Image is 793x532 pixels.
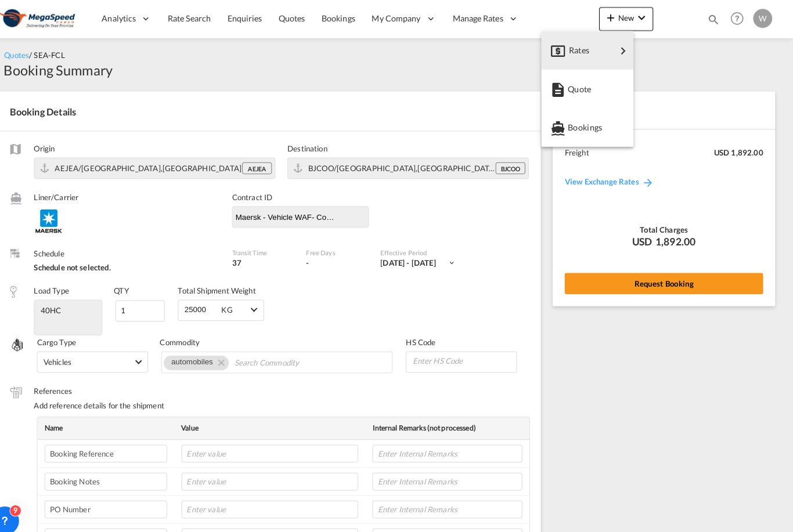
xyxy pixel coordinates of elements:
[557,73,628,102] div: Quote
[547,106,637,143] button: Bookings
[547,68,637,106] button: Quote
[557,110,628,139] div: Bookings
[573,75,586,99] span: Quote
[621,43,635,57] md-icon: icon-chevron-right
[574,38,588,61] span: Rates
[573,113,586,136] span: Bookings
